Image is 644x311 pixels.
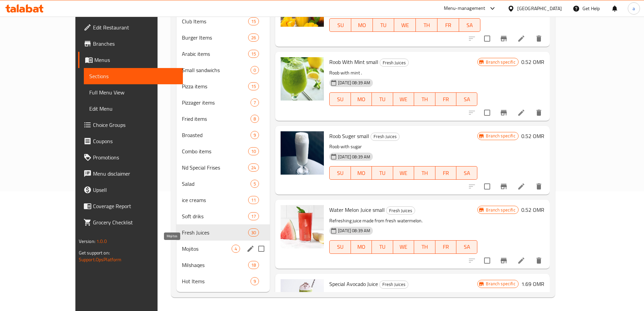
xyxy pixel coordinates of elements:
span: Branches [93,40,177,48]
div: items [248,228,259,237]
span: TH [417,242,432,252]
button: WE [394,18,416,32]
div: items [251,115,259,123]
div: ice creams11 [176,192,270,208]
button: SU [329,92,351,106]
button: delete [531,252,547,269]
button: WE [393,166,414,180]
div: Pizza items15 [176,78,270,94]
span: Roob Suger small [329,131,369,141]
span: Branch specific [483,133,518,139]
h6: 0.52 OMR [521,131,544,141]
div: items [248,147,259,155]
span: Select to update [480,31,494,46]
span: [DATE] 08:39 AM [335,227,373,234]
span: 8 [251,116,259,122]
span: 5 [251,181,259,187]
div: Fresh Juices [371,133,400,141]
div: items [251,277,259,285]
a: Full Menu View [84,84,183,101]
span: Hot Items [182,277,251,285]
span: a [633,5,635,12]
span: Branch specific [483,207,518,213]
span: WE [397,20,413,30]
span: 0 [251,67,259,73]
div: Nd Special Frises24 [176,159,270,176]
span: 10 [248,148,259,155]
span: 15 [248,83,259,90]
span: FR [438,168,454,178]
button: MO [351,240,372,254]
span: Small sandwichs [182,66,251,74]
button: MO [351,92,372,106]
span: Grocery Checklist [93,218,177,226]
span: TU [375,168,390,178]
div: Arabic items15 [176,46,270,62]
span: Mojitos [182,245,232,253]
span: 7 [251,99,259,106]
button: SA [459,18,481,32]
h6: 0.52 OMR [521,57,544,67]
div: Fresh Juices [386,206,415,215]
div: Fried items8 [176,111,270,127]
button: SU [329,240,351,254]
button: TH [416,18,437,32]
span: SA [459,242,475,252]
button: WE [393,92,414,106]
span: Special Avocado Juice [329,279,378,289]
button: SU [329,166,351,180]
span: 9 [251,132,259,138]
p: Roob with sugar [329,142,477,151]
div: items [248,163,259,172]
a: Edit Restaurant [78,19,183,36]
a: Upsell [78,182,183,198]
span: TU [375,94,390,104]
div: Menu-management [444,4,485,13]
span: WE [396,94,411,104]
button: Branch-specific-item [496,252,512,269]
a: Edit menu item [517,109,525,117]
button: Branch-specific-item [496,178,512,195]
p: Refreshing juice made from fresh watermelon. [329,217,477,225]
span: Branch specific [483,281,518,287]
span: Pizza items [182,82,248,90]
button: FR [435,240,456,254]
span: Arabic items [182,50,248,58]
div: Fresh Juices30 [176,224,270,241]
div: Combo items10 [176,143,270,159]
span: Version: [79,237,95,246]
div: Hot Items9 [176,273,270,289]
span: SU [332,94,348,104]
img: Water Melon Juice small [281,205,324,248]
button: SA [456,240,477,254]
a: Grocery Checklist [78,214,183,230]
p: Roob with mint . [329,69,477,77]
span: TH [417,94,432,104]
button: FR [437,18,459,32]
span: TH [419,20,435,30]
span: Fried items [182,115,251,123]
span: SU [332,20,349,30]
a: Promotions [78,149,183,165]
span: 18 [248,262,259,268]
span: Fresh Juices [380,59,408,67]
span: Pizzager items [182,98,251,107]
div: Soft driks [182,212,248,220]
span: Fresh Juices [182,228,248,237]
span: Milshaqes [182,261,248,269]
button: Branch-specific-item [496,30,512,47]
button: SA [456,166,477,180]
a: Edit menu item [517,182,525,191]
p: Creamy avocado blended with a refreshing mix of ingredients. [329,290,477,299]
span: Combo items [182,147,248,155]
button: TU [372,240,393,254]
img: Roob With Mint small [281,57,324,101]
div: Burger Items [182,34,248,42]
div: Pizzager items7 [176,94,270,111]
a: Support.OpsPlatform [79,255,122,264]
